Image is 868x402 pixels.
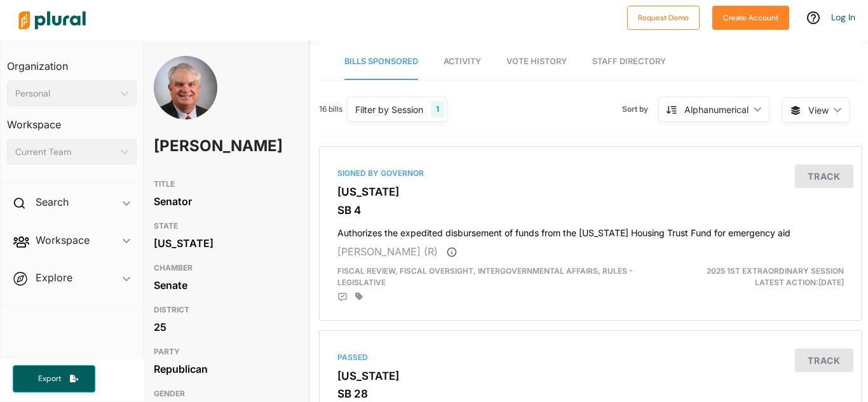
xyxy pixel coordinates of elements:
[319,104,342,115] span: 16 bills
[337,222,844,239] h4: Authorizes the expedited disbursement of funds from the [US_STATE] Housing Trust Fund for emergen...
[154,276,294,295] div: Senate
[29,373,70,384] span: Export
[831,11,855,23] a: Log In
[506,44,567,80] a: Vote History
[15,87,116,100] div: Personal
[154,192,294,211] div: Senator
[707,266,844,276] span: 2025 1st Extraordinary Session
[337,370,844,382] h3: [US_STATE]
[337,266,633,287] span: Fiscal Review, Fiscal Oversight, Intergovernmental Affairs, Rules - Legislative
[15,145,116,159] div: Current Team
[7,106,137,134] h3: Workspace
[154,127,238,165] h1: [PERSON_NAME]
[154,177,294,192] h3: TITLE
[13,365,95,392] button: Export
[355,292,363,301] div: Add tags
[337,168,844,179] div: Signed by Governor
[337,387,844,400] h3: SB 28
[431,101,444,117] div: 1
[795,164,853,188] button: Track
[795,349,853,372] button: Track
[344,44,418,80] a: Bills Sponsored
[337,352,844,363] div: Passed
[154,218,294,234] h3: STATE
[337,245,438,258] span: [PERSON_NAME] (R)
[622,104,658,115] span: Sort by
[154,359,294,379] div: Republican
[808,104,829,117] span: View
[337,292,348,302] div: Add Position Statement
[36,195,69,209] h2: Search
[684,103,749,116] div: Alphanumerical
[154,302,294,318] h3: DISTRICT
[444,44,481,80] a: Activity
[154,234,294,253] div: [US_STATE]
[337,185,844,198] h3: [US_STATE]
[154,260,294,276] h3: CHAMBER
[444,57,481,66] span: Activity
[592,44,666,80] a: Staff Directory
[344,57,418,66] span: Bills Sponsored
[7,48,137,76] h3: Organization
[627,6,700,30] button: Request Demo
[337,204,844,217] h3: SB 4
[506,57,567,66] span: Vote History
[678,265,853,288] div: Latest Action: [DATE]
[154,56,217,151] img: Headshot of Jason Bean
[154,386,294,401] h3: GENDER
[154,344,294,359] h3: PARTY
[154,318,294,337] div: 25
[712,10,789,23] a: Create Account
[355,103,423,116] div: Filter by Session
[627,10,700,23] a: Request Demo
[712,6,789,30] button: Create Account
